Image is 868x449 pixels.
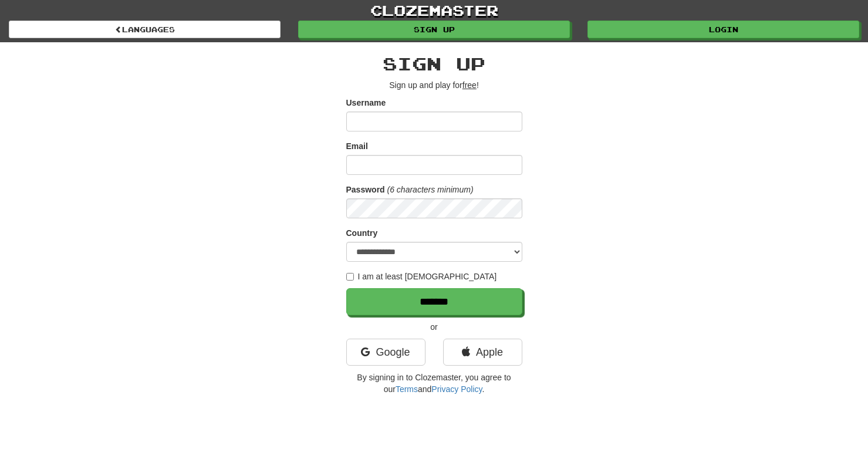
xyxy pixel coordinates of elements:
[396,384,418,394] a: Terms
[443,339,522,366] a: Apple
[346,339,425,366] a: Google
[346,321,522,333] p: or
[9,21,281,38] a: Languages
[387,185,474,194] em: (6 characters minimum)
[346,273,354,281] input: I am at least [DEMOGRAPHIC_DATA]
[346,184,385,195] label: Password
[346,140,368,152] label: Email
[587,21,859,38] a: Login
[462,80,477,90] u: free
[346,372,522,395] p: By signing in to Clozemaster, you agree to our and .
[346,79,522,91] p: Sign up and play for !
[431,384,482,394] a: Privacy Policy
[346,97,386,109] label: Username
[346,271,497,282] label: I am at least [DEMOGRAPHIC_DATA]
[298,21,570,38] a: Sign up
[346,227,378,239] label: Country
[346,54,522,73] h2: Sign up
